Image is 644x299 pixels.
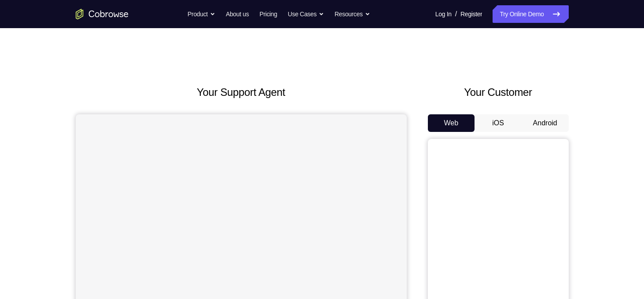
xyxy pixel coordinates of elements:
[460,5,482,23] a: Register
[288,5,324,23] button: Use Cases
[455,9,457,19] span: /
[76,84,407,100] h2: Your Support Agent
[76,9,129,19] a: Go to the home page
[435,5,452,23] a: Log In
[493,5,568,23] a: Try Online Demo
[259,5,277,23] a: Pricing
[335,5,370,23] button: Resources
[522,114,569,132] button: Android
[428,84,569,100] h2: Your Customer
[428,114,475,132] button: Web
[475,114,522,132] button: iOS
[226,5,249,23] a: About us
[188,5,215,23] button: Product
